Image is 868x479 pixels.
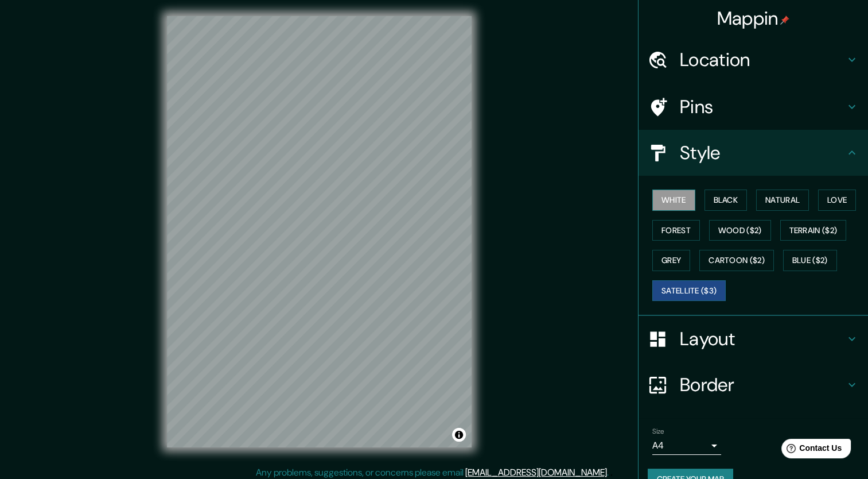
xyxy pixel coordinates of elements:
[652,190,695,211] button: White
[680,373,845,396] h4: Border
[699,250,774,271] button: Cartoon ($2)
[780,220,847,241] button: Terrain ($2)
[818,190,856,211] button: Love
[717,7,790,30] h4: Mappin
[639,84,868,130] div: Pins
[652,250,690,271] button: Grey
[680,141,845,164] h4: Style
[639,130,868,176] div: Style
[452,428,466,442] button: Toggle attribution
[680,48,845,71] h4: Location
[780,16,789,25] img: pin-icon.png
[704,190,748,211] button: Black
[680,95,845,118] h4: Pins
[652,280,726,302] button: Satellite ($3)
[465,466,607,478] a: [EMAIL_ADDRESS][DOMAIN_NAME]
[766,434,855,466] iframe: Help widget launcher
[652,427,664,436] label: Size
[167,16,472,447] canvas: Map
[652,436,721,455] div: A4
[639,362,868,408] div: Border
[709,220,771,241] button: Wood ($2)
[756,190,809,211] button: Natural
[639,316,868,362] div: Layout
[680,327,845,350] h4: Layout
[783,250,837,271] button: Blue ($2)
[652,220,700,241] button: Forest
[639,37,868,83] div: Location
